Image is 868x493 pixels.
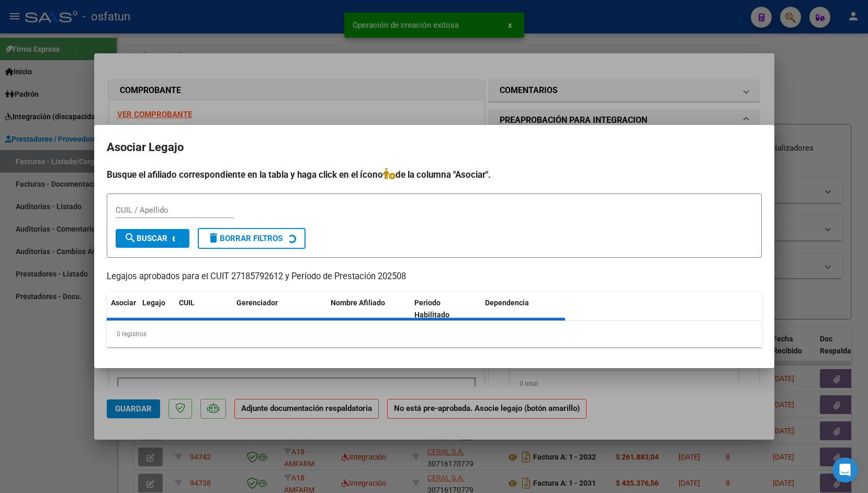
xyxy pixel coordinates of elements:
[232,292,326,326] datatable-header-cell: Gerenciador
[124,234,167,243] span: Buscar
[207,234,283,243] span: Borrar Filtros
[116,229,189,248] button: Buscar
[326,292,411,326] datatable-header-cell: Nombre Afiliado
[142,299,165,307] span: Legajo
[485,299,529,307] span: Dependencia
[410,292,481,326] datatable-header-cell: Periodo Habilitado
[138,292,175,326] datatable-header-cell: Legajo
[124,232,137,244] mat-icon: search
[236,299,278,307] span: Gerenciador
[832,457,858,483] div: Open Intercom Messenger
[198,228,306,249] button: Borrar Filtros
[107,168,762,181] h4: Busque el afiliado correspondiente en la tabla y haga click en el ícono de la columna "Asociar".
[175,292,232,326] datatable-header-cell: CUIL
[179,299,195,307] span: CUIL
[107,270,762,283] p: Legajos aprobados para el CUIT 27185792612 y Período de Prestación 202508
[107,292,138,326] datatable-header-cell: Asociar
[481,292,565,326] datatable-header-cell: Dependencia
[111,299,136,307] span: Asociar
[107,321,762,347] div: 0 registros
[207,232,220,244] mat-icon: delete
[414,299,449,319] span: Periodo Habilitado
[107,137,762,157] h2: Asociar Legajo
[331,299,385,307] span: Nombre Afiliado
